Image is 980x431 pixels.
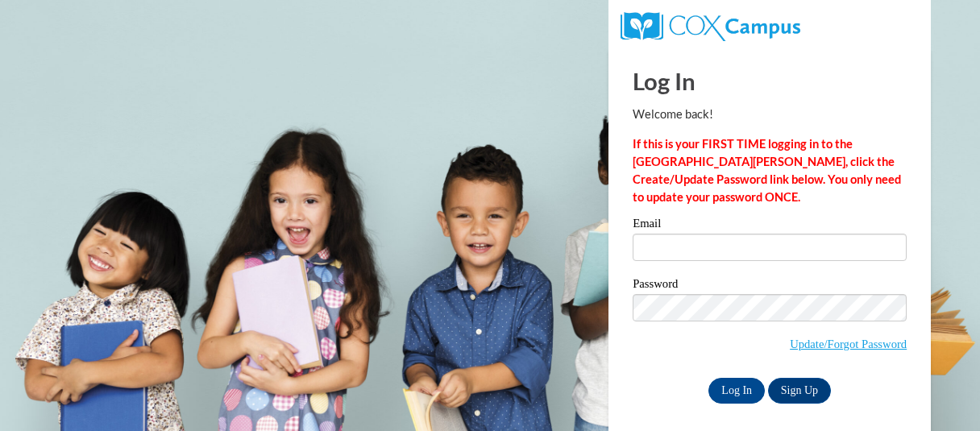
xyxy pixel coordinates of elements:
[633,278,907,294] label: Password
[621,12,800,41] img: COX Campus
[790,338,907,350] a: Update/Forgot Password
[633,64,907,97] h1: Log In
[633,106,907,123] p: Welcome back!
[768,378,831,404] a: Sign Up
[708,378,765,404] input: Log In
[633,218,907,234] label: Email
[621,19,800,32] a: COX Campus
[633,137,901,204] strong: If this is your FIRST TIME logging in to the [GEOGRAPHIC_DATA][PERSON_NAME], click the Create/Upd...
